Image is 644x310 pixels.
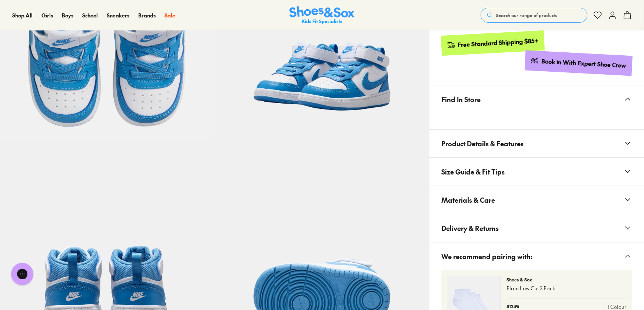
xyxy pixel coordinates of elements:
a: School [82,12,98,19]
span: Search our range of products [496,12,557,19]
button: We recommend pairing with: [429,242,644,270]
div: Book in With Expert Shoe Crew [541,57,627,70]
iframe: Gorgias live chat messenger [7,260,37,288]
a: Girls [42,12,53,19]
button: Materials & Care [429,186,644,214]
button: Find In Store [429,85,644,113]
span: Size Guide & Fit Tips [441,161,505,183]
button: Size Guide & Fit Tips [429,158,644,186]
button: Product Details & Features [429,130,644,157]
a: Free Standard Shipping $85+ [441,30,544,56]
span: Delivery & Returns [441,217,499,239]
button: Search our range of products [481,8,587,23]
a: Sale [165,12,175,19]
span: Find In Store [441,88,481,110]
a: Book in With Expert Shoe Crew [525,50,633,76]
a: Brands [138,12,156,19]
div: Free Standard Shipping $85+ [457,36,538,49]
a: Shoes & Sox [289,6,355,25]
img: SNS_Logo_Responsive.svg [289,6,355,25]
p: Plain Low Cut 3 Pack [507,284,626,292]
iframe: Find in Store [441,113,632,120]
span: Product Details & Features [441,133,524,154]
a: Shop All [12,12,33,19]
span: Materials & Care [441,189,495,211]
a: Boys [62,12,73,19]
button: Delivery & Returns [429,214,644,242]
span: We recommend pairing with: [441,245,532,267]
a: Sneakers [107,12,129,19]
p: Shoes & Sox [507,276,626,283]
